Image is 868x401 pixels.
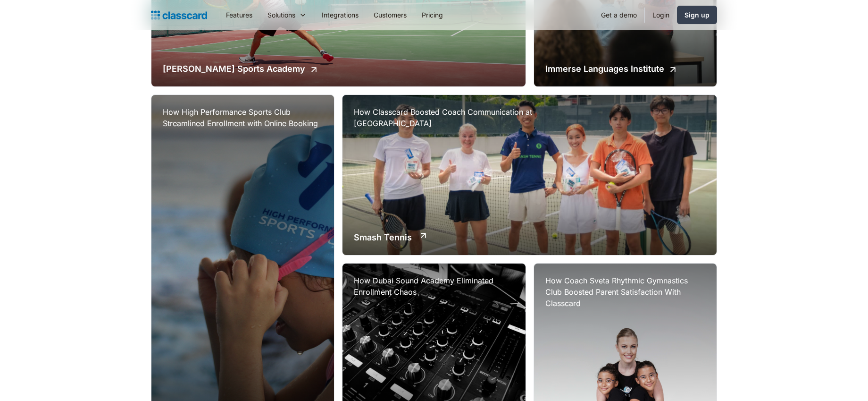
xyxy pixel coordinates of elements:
[593,4,644,26] a: Get a demo
[545,275,705,309] h3: How Coach Sveta Rhythmic Gymnastics Club Boosted Parent Satisfaction With Classcard
[342,95,717,256] a: How Classcard Boosted Coach Communication at [GEOGRAPHIC_DATA]Smash Tennis
[414,4,451,26] a: Pricing
[163,62,305,75] h2: [PERSON_NAME] Sports Academy
[354,106,542,129] h3: How Classcard Boosted Coach Communication at [GEOGRAPHIC_DATA]
[545,62,664,75] h2: Immerse Languages Institute
[151,9,207,22] a: home
[366,4,414,26] a: Customers
[645,4,677,26] a: Login
[314,4,366,26] a: Integrations
[260,4,314,26] div: Solutions
[354,275,514,298] h3: How Dubai Sound Academy Eliminated Enrollment Chaos
[677,6,717,24] a: Sign up
[163,106,323,129] h3: How High Performance Sports Club Streamlined Enrollment with Online Booking
[354,231,412,244] h2: Smash Tennis
[267,10,295,20] div: Solutions
[684,10,709,20] div: Sign up
[218,4,260,26] a: Features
